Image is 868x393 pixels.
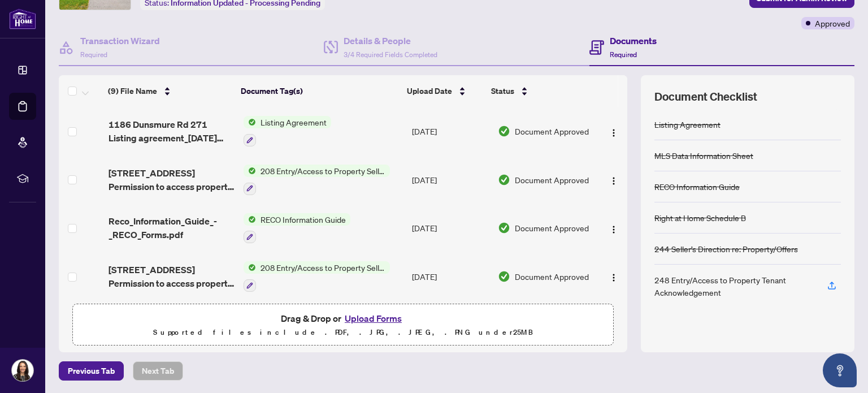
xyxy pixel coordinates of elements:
[108,166,235,193] span: [STREET_ADDRESS] Permission to access property _[DATE] 17_50_14.pdf
[244,116,331,146] button: Status IconListing Agreement
[515,270,589,283] span: Document Approved
[491,85,514,97] span: Status
[402,75,487,107] th: Upload Date
[609,128,618,137] img: Logo
[654,118,721,131] div: Listing Agreement
[244,165,256,177] img: Status Icon
[515,125,589,137] span: Document Approved
[244,165,390,195] button: Status Icon208 Entry/Access to Property Seller Acknowledgement
[344,50,437,59] span: 3/4 Required Fields Completed
[244,261,390,292] button: Status Icon208 Entry/Access to Property Seller Acknowledgement
[236,75,402,107] th: Document Tag(s)
[498,222,510,234] img: Document Status
[256,165,390,177] span: 208 Entry/Access to Property Seller Acknowledgement
[80,326,606,339] p: Supported files include .PDF, .JPG, .JPEG, .PNG under 25 MB
[609,273,618,282] img: Logo
[256,261,390,274] span: 208 Entry/Access to Property Seller Acknowledgement
[133,361,183,381] button: Next Tab
[487,75,589,107] th: Status
[654,149,753,162] div: MLS Data Information Sheet
[654,243,798,255] div: 244 Seller’s Direction re: Property/Offers
[9,8,36,29] img: logo
[108,263,235,290] span: [STREET_ADDRESS] Permission to access property _[DATE] 17_50_14.pdf
[407,85,452,97] span: Upload Date
[515,174,589,186] span: Document Approved
[654,180,740,193] div: RECO Information Guide
[341,311,405,326] button: Upload Forms
[654,89,757,105] span: Document Checklist
[610,34,657,47] h4: Documents
[68,362,115,380] span: Previous Tab
[344,34,437,47] h4: Details & People
[605,219,623,237] button: Logo
[605,267,623,286] button: Logo
[498,270,510,283] img: Document Status
[498,174,510,186] img: Document Status
[605,122,623,140] button: Logo
[108,118,235,145] span: 1186 Dunsmure Rd 271 Listing agreement_[DATE] 13_19_48.pdf
[654,211,746,224] div: Right at Home Schedule B
[73,304,613,346] span: Drag & Drop orUpload FormsSupported files include .PDF, .JPG, .JPEG, .PNG under25MB
[654,274,814,299] div: 248 Entry/Access to Property Tenant Acknowledgement
[12,360,33,381] img: Profile Icon
[610,50,637,59] span: Required
[281,311,405,326] span: Drag & Drop or
[103,75,236,107] th: (9) File Name
[515,222,589,234] span: Document Approved
[244,261,256,274] img: Status Icon
[80,34,160,47] h4: Transaction Wizard
[823,353,857,387] button: Open asap
[244,213,256,226] img: Status Icon
[609,176,618,185] img: Logo
[407,107,493,156] td: [DATE]
[256,116,331,128] span: Listing Agreement
[815,17,850,29] span: Approved
[407,156,493,204] td: [DATE]
[609,225,618,234] img: Logo
[407,252,493,301] td: [DATE]
[59,361,124,381] button: Previous Tab
[80,50,107,59] span: Required
[244,116,256,128] img: Status Icon
[108,85,157,97] span: (9) File Name
[407,204,493,253] td: [DATE]
[244,213,350,244] button: Status IconRECO Information Guide
[108,214,235,241] span: Reco_Information_Guide_-_RECO_Forms.pdf
[256,213,350,226] span: RECO Information Guide
[605,171,623,189] button: Logo
[498,125,510,137] img: Document Status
